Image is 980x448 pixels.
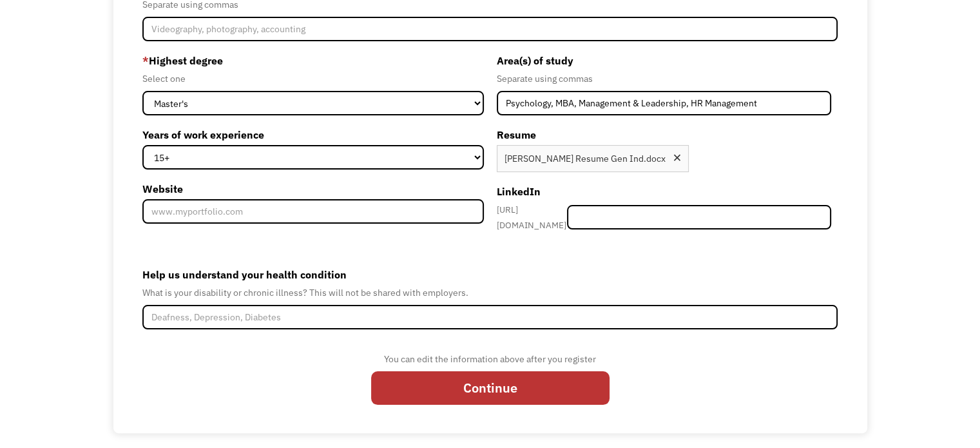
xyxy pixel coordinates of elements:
input: www.myportfolio.com [142,199,483,224]
div: [PERSON_NAME] Resume Gen Ind.docx [504,151,666,166]
label: Years of work experience [142,124,483,145]
label: Highest degree [142,50,483,71]
div: [URL][DOMAIN_NAME] [497,202,568,233]
div: Remove file [672,153,682,166]
div: Select one [142,71,483,86]
div: You can edit the information above after you register [371,351,610,367]
div: Separate using commas [497,71,831,86]
label: Website [142,179,483,199]
input: Continue [371,371,610,405]
input: Anthropology, Education [497,91,831,115]
input: Deafness, Depression, Diabetes [142,305,838,329]
label: Help us understand your health condition [142,264,838,285]
label: Area(s) of study [497,50,831,71]
label: LinkedIn [497,181,831,202]
input: Videography, photography, accounting [142,17,838,41]
div: What is your disability or chronic illness? This will not be shared with employers. [142,285,838,300]
label: Resume [497,124,831,145]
